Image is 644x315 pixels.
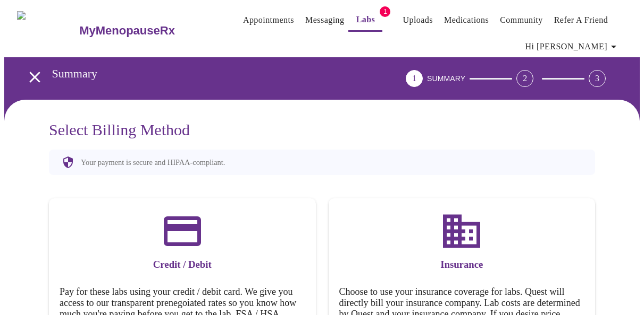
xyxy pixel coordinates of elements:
a: Refer a Friend [554,13,608,28]
span: SUMMARY [427,74,465,83]
a: Appointments [243,13,294,28]
a: Medications [444,13,489,28]
button: Messaging [301,10,348,31]
img: MyMenopauseRx Logo [17,11,78,51]
a: Uploads [403,13,433,28]
button: Hi [PERSON_NAME] [521,36,624,57]
h3: Summary [52,67,347,81]
h3: Select Billing Method [49,121,595,139]
span: Hi [PERSON_NAME] [525,39,620,54]
button: Appointments [239,10,298,31]
span: 1 [380,6,390,17]
a: MyMenopauseRx [78,12,218,49]
div: 2 [516,70,533,87]
a: Labs [356,12,375,27]
div: 3 [589,70,606,87]
button: open drawer [19,62,51,93]
h3: Insurance [339,259,585,270]
a: Community [500,13,543,28]
a: Messaging [305,13,344,28]
h3: MyMenopauseRx [79,24,175,38]
p: Your payment is secure and HIPAA-compliant. [81,158,225,167]
button: Uploads [398,10,437,31]
div: 1 [406,70,423,87]
button: Medications [440,10,493,31]
h3: Credit / Debit [60,259,305,270]
button: Refer a Friend [550,10,613,31]
button: Labs [348,9,382,32]
button: Community [496,10,547,31]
